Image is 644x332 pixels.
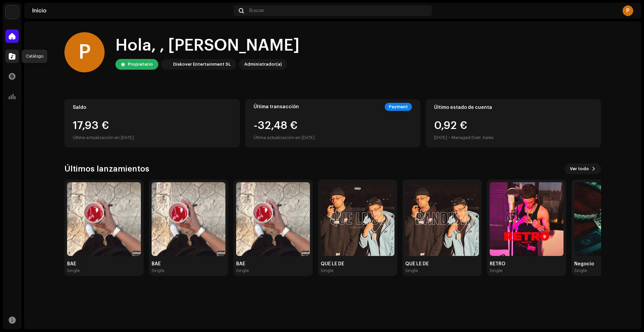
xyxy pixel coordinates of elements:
re-o-card-value: Último estado de cuenta [426,99,601,147]
div: BAE [67,261,141,267]
div: • [448,134,450,142]
div: Payment [385,103,412,111]
div: Última actualización en [DATE] [73,134,231,142]
div: Hola, , [PERSON_NAME] [115,35,300,56]
div: [DATE] [434,134,447,142]
div: Single [67,268,80,273]
span: Buscar [249,8,264,13]
div: Managed Distr. Sales [451,134,494,142]
div: QUE LE DE [405,261,479,267]
img: 297a105e-aa6c-4183-9ff4-27133c00f2e2 [162,60,170,68]
img: d1747849-438c-4c0d-be88-f3294cd7d3f0 [152,182,225,256]
img: 900ddc61-f1f4-4d8f-afd6-8769d3b2ab80 [67,182,141,256]
span: Ver todo [570,162,589,176]
div: Single [405,268,418,273]
re-o-card-value: Saldo [64,99,240,147]
div: Diskover Entertainment SL [173,60,231,68]
div: RETRO [490,261,563,267]
img: 297a105e-aa6c-4183-9ff4-27133c00f2e2 [5,5,19,19]
div: Último estado de cuenta [434,105,593,110]
div: P [623,5,633,16]
div: P [64,32,105,72]
img: cea218c2-0723-4c0b-b36b-371d30cbab32 [405,182,479,256]
div: BAE [152,261,225,267]
div: BAE [236,261,310,267]
button: Ver todo [565,163,601,174]
div: Última transacción [254,104,299,110]
div: Última actualización en [DATE] [254,134,315,142]
img: c55f47e2-33de-481b-a35b-b14aa06db02e [490,182,563,256]
div: QUE LE DE [321,261,394,267]
div: Single [490,268,502,273]
div: Single [321,268,333,273]
div: Single [152,268,164,273]
img: 7cc214a0-3cb1-414a-acd9-152dc093b0ed [236,182,310,256]
div: Single [236,268,249,273]
div: Administrador(a) [244,60,282,68]
img: 67b0da89-1ba3-46a6-8d97-2bbb5e55b12b [321,182,394,256]
h3: Últimos lanzamientos [64,163,149,174]
div: Inicio [32,8,231,13]
div: Saldo [73,105,231,110]
div: Propietario [128,60,153,68]
div: Single [574,268,587,273]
